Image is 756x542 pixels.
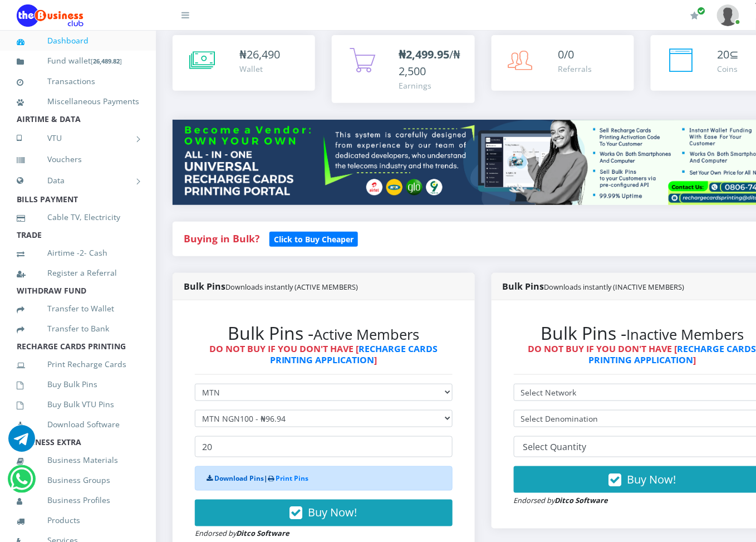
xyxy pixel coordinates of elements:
[209,343,438,365] strong: DO NOT BUY IF YOU DON'T HAVE [ ]
[173,35,315,91] a: ₦26,490 Wallet
[195,500,453,526] button: Buy Now!
[239,46,280,63] div: ₦
[17,372,139,397] a: Buy Bulk Pins
[247,47,280,62] span: 26,490
[184,232,259,245] strong: Buying in Bulk?
[195,323,453,344] h2: Bulk Pins -
[17,412,139,437] a: Download Software
[718,46,739,63] div: ⊆
[195,436,453,457] input: Enter Quantity
[17,147,139,172] a: Vouchers
[399,80,463,91] div: Earnings
[236,529,289,539] strong: Ditco Software
[17,507,139,533] a: Products
[239,63,280,75] div: Wallet
[718,47,730,62] span: 20
[93,57,120,65] b: 26,489.82
[17,204,139,230] a: Cable TV, Electricity
[399,47,460,79] span: /₦2,500
[17,89,139,114] a: Miscellaneous Payments
[17,260,139,286] a: Register a Referral
[184,280,358,292] strong: Bulk Pins
[8,433,35,452] a: Chat for support
[269,232,358,245] a: Click to Buy Cheaper
[718,63,739,75] div: Coins
[492,35,634,91] a: 0/0 Referrals
[17,447,139,473] a: Business Materials
[17,167,139,194] a: Data
[558,63,592,75] div: Referrals
[17,240,139,266] a: Airtime -2- Cash
[313,325,419,344] small: Active Members
[717,4,739,26] img: User
[91,57,122,65] small: [ ]
[17,124,139,152] a: VTU
[17,351,139,377] a: Print Recharge Cards
[17,467,139,493] a: Business Groups
[627,472,676,487] span: Buy Now!
[17,69,139,94] a: Transactions
[17,296,139,321] a: Transfer to Wallet
[399,47,449,62] b: ₦2,499.95
[270,343,438,365] a: RECHARGE CARDS PRINTING APPLICATION
[276,473,308,483] a: Print Pins
[17,316,139,341] a: Transfer to Bank
[207,473,308,483] strong: |
[17,4,84,27] img: Logo
[225,282,358,292] small: Downloads instantly (ACTIVE MEMBERS)
[555,495,608,505] strong: Ditco Software
[10,474,33,492] a: Chat for support
[544,282,685,292] small: Downloads instantly (INACTIVE MEMBERS)
[308,505,357,520] span: Buy Now!
[214,473,264,483] a: Download Pins
[503,280,685,292] strong: Bulk Pins
[17,28,139,53] a: Dashboard
[514,495,608,505] small: Endorsed by
[17,487,139,513] a: Business Profiles
[698,7,706,15] span: Renew/Upgrade Subscription
[691,11,699,20] i: Renew/Upgrade Subscription
[17,392,139,417] a: Buy Bulk VTU Pins
[17,48,139,74] a: Fund wallet[26,489.82]
[332,35,474,103] a: ₦2,499.95/₦2,500 Earnings
[626,325,744,344] small: Inactive Members
[274,234,354,245] b: Click to Buy Cheaper
[195,529,289,539] small: Endorsed by
[558,47,575,62] span: 0/0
